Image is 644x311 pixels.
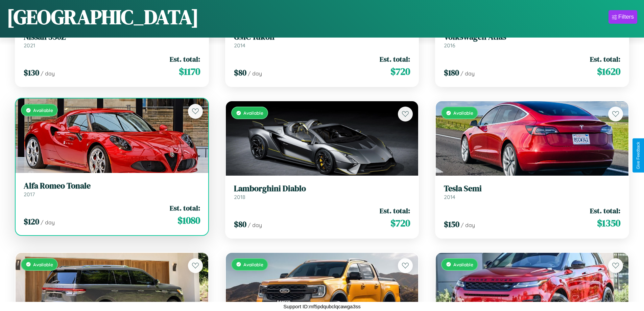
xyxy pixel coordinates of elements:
[590,54,620,64] span: Est. total:
[33,262,53,267] span: Available
[24,181,200,191] h3: Alfa Romeo Tonale
[380,54,410,64] span: Est. total:
[24,67,39,78] span: $ 130
[177,214,200,227] span: $ 1080
[24,32,200,49] a: Nissan 350Z2021
[444,219,459,230] span: $ 150
[7,3,199,31] h1: [GEOGRAPHIC_DATA]
[234,194,245,200] span: 2018
[234,32,410,49] a: GMC Yukon2014
[618,14,634,20] div: Filters
[234,219,246,230] span: $ 80
[179,65,200,78] span: $ 1170
[390,216,410,230] span: $ 720
[390,65,410,78] span: $ 720
[234,67,246,78] span: $ 80
[444,42,455,49] span: 2016
[170,203,200,213] span: Est. total:
[609,10,637,24] button: Filters
[33,107,53,113] span: Available
[590,206,620,216] span: Est. total:
[243,110,263,116] span: Available
[24,181,200,198] a: Alfa Romeo Tonale2017
[24,216,39,227] span: $ 120
[636,142,641,169] div: Give Feedback
[453,110,473,116] span: Available
[597,65,620,78] span: $ 1620
[170,54,200,64] span: Est. total:
[460,70,475,77] span: / day
[283,302,360,311] p: Support ID: mf5pdqubclqcawga3ss
[24,42,35,49] span: 2021
[461,222,475,228] span: / day
[41,219,55,226] span: / day
[248,70,262,77] span: / day
[444,67,459,78] span: $ 180
[597,216,620,230] span: $ 1350
[234,42,245,49] span: 2014
[453,262,473,267] span: Available
[380,206,410,216] span: Est. total:
[234,184,410,194] h3: Lamborghini Diablo
[444,184,620,194] h3: Tesla Semi
[444,194,455,200] span: 2014
[41,70,55,77] span: / day
[24,191,35,198] span: 2017
[243,262,263,267] span: Available
[444,32,620,49] a: Volkswagen Atlas2016
[248,222,262,228] span: / day
[234,184,410,200] a: Lamborghini Diablo2018
[444,184,620,200] a: Tesla Semi2014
